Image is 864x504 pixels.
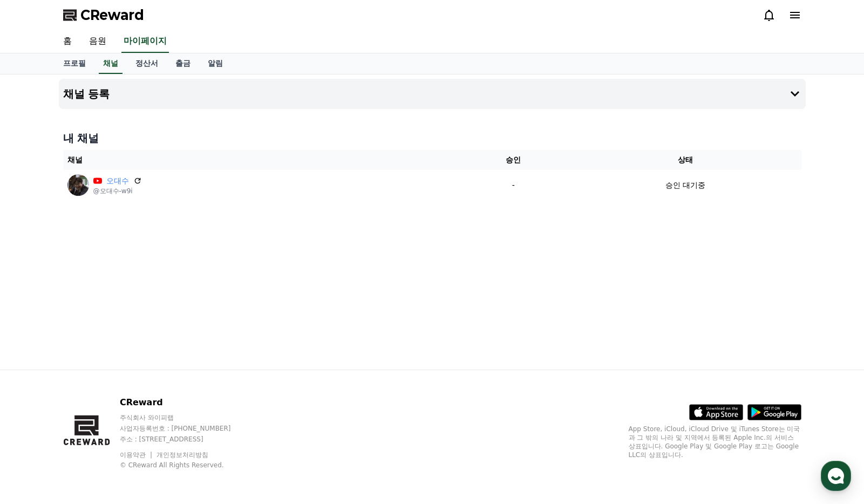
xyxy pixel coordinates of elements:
a: 프로필 [55,53,94,74]
a: 홈 [55,30,80,53]
th: 승인 [457,150,570,170]
p: CReward [120,396,251,409]
p: © CReward All Rights Reserved. [120,461,251,469]
a: 정산서 [127,53,167,74]
p: 승인 대기중 [665,180,705,191]
span: CReward [80,6,144,24]
p: - [461,180,566,191]
th: 상태 [570,150,801,170]
a: 채널 [99,53,123,74]
a: 음원 [80,30,115,53]
p: 사업자등록번호 : [PHONE_NUMBER] [120,424,251,433]
a: 개인정보처리방침 [157,451,208,459]
h4: 채널 등록 [63,88,110,100]
a: 마이페이지 [121,30,169,53]
p: @오대수-w9i [93,187,142,195]
a: 알림 [199,53,232,74]
a: 오대수 [106,175,129,187]
a: 이용약관 [120,451,154,459]
th: 채널 [63,150,457,170]
button: 채널 등록 [59,79,806,109]
p: 주식회사 와이피랩 [120,413,251,422]
h4: 내 채널 [63,131,801,146]
p: App Store, iCloud, iCloud Drive 및 iTunes Store는 미국과 그 밖의 나라 및 지역에서 등록된 Apple Inc.의 서비스 상표입니다. Goo... [629,425,801,459]
img: 오대수 [67,174,89,196]
a: 출금 [167,53,199,74]
p: 주소 : [STREET_ADDRESS] [120,435,251,444]
a: CReward [63,6,144,24]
